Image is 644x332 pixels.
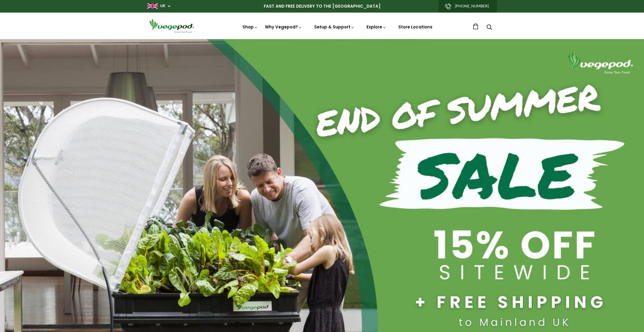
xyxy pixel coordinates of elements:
img: gb_large.png [147,3,158,9]
a: UK [160,3,165,9]
a: Explore [367,24,386,30]
a: Why Vegepod? [265,24,302,30]
a: Setup & Support [314,24,355,30]
a: Shop [242,24,258,30]
a: Store Locations [398,24,432,30]
a: Search [487,25,492,31]
img: Vegepod [147,18,196,34]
